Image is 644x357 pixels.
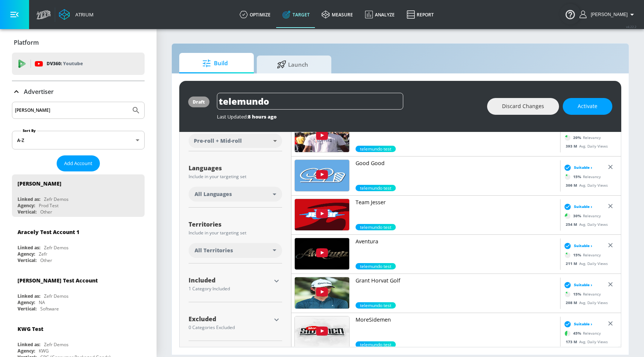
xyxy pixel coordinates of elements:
a: Grant Horvat Golf [356,277,557,302]
div: Languages [189,165,282,171]
div: DV360: Youtube [12,53,145,75]
a: Aventura [356,238,557,263]
a: Report [401,1,440,28]
div: Vertical: [18,306,37,312]
span: 8 hours ago [248,113,277,120]
div: 45.0% [356,341,396,348]
div: Vertical: [18,257,37,263]
div: Zefr [39,251,47,257]
div: Zefr Demos [44,244,69,251]
span: telemundo test [356,185,396,191]
span: telemundo test [356,263,396,269]
p: Good Good [356,159,557,167]
div: Linked as: [18,341,40,348]
p: Team Jesser [356,199,557,206]
span: 15 % [573,291,583,297]
span: Discard Changes [502,102,544,111]
div: Vertical: [18,209,37,215]
div: Agency: [18,299,35,306]
div: [PERSON_NAME] Test AccountLinked as:Zefr DemosAgency:NAVertical:Software [12,271,145,314]
div: NA [39,299,45,306]
button: Discard Changes [487,98,559,115]
div: Relevancy [562,132,601,143]
div: Linked as: [18,293,40,299]
img: UUkNB_lQah9MLniBLlk97iBw [295,121,349,152]
div: draft [193,99,205,105]
div: Platform [12,32,145,53]
div: Software [40,306,59,312]
div: 0 Categories Excluded [189,325,271,330]
div: Agency: [18,251,35,257]
span: 173 M [566,339,579,344]
p: Grant Horvat Golf [356,277,557,284]
div: Excluded [189,316,271,322]
p: Advertiser [24,88,54,96]
div: [PERSON_NAME]Linked as:Zefr DemosAgency:Prod TestVertical:Other [12,174,145,217]
button: [PERSON_NAME] [580,10,637,19]
span: 15 % [573,252,583,258]
span: All Territories [195,247,233,254]
span: Suitable › [574,243,592,249]
span: 393 M [566,143,579,149]
div: Linked as: [18,244,40,251]
div: [PERSON_NAME] Test Account [18,277,98,284]
div: All Languages [189,187,282,202]
span: 254 M [566,222,579,227]
div: [PERSON_NAME] [18,180,61,187]
div: Included [189,277,271,283]
div: Suitable › [562,281,592,289]
span: 208 M [566,300,579,305]
a: Target [277,1,316,28]
a: Analyze [359,1,401,28]
a: optimize [234,1,277,28]
div: Relevancy [562,328,601,339]
img: UUh5mLn90vUaB1PbRRx_AiaA [295,316,349,348]
div: KWG Test [18,325,43,332]
a: Team Jesser [356,199,557,224]
span: Launch [264,56,321,73]
div: Other [40,257,52,263]
div: Last Updated: [217,113,480,120]
div: Avg. Daily Views [562,143,608,149]
div: Atrium [72,11,94,18]
div: Relevancy [562,211,601,222]
span: v 4.22.2 [626,25,637,29]
div: 15.0% [356,263,396,269]
div: Suitable › [562,203,592,211]
div: Zefr Demos [44,196,69,202]
span: Add Account [64,159,92,168]
div: Agency: [18,348,35,354]
input: Search by name [15,105,128,115]
span: Build [187,54,243,72]
img: UUX_gHEqsNCpJl-DWf5EN2Ww [295,238,349,269]
div: KWG [39,348,49,354]
p: Youtube [63,60,83,67]
span: Suitable › [574,204,592,209]
div: 15.0% [356,185,396,191]
div: Suitable › [562,164,592,171]
div: Aracely Test Account 1Linked as:Zefr DemosAgency:ZefrVertical:Other [12,223,145,265]
div: Suitable › [562,242,592,250]
label: Sort By [21,128,37,133]
div: Relevancy [562,289,601,300]
span: 306 M [566,183,579,188]
div: Other [40,209,52,215]
div: Agency: [18,202,35,209]
div: Avg. Daily Views [562,339,608,345]
div: Include in your targeting set [189,231,282,235]
div: Relevancy [562,171,601,183]
div: Prod Test [39,202,59,209]
span: Suitable › [574,321,592,327]
div: Relevancy [562,250,601,261]
span: telemundo test [356,302,396,309]
span: 15 % [573,174,583,180]
img: UUfi-mPMOmche6WI-jkvnGXw [295,160,349,191]
div: A-Z [12,131,145,149]
div: Advertiser [12,81,145,102]
div: Aracely Test Account 1 [18,228,79,236]
span: telemundo test [356,341,396,348]
a: Atrium [59,9,94,20]
img: UUs6ZQr6vTKU83dLhTABrN4g [295,199,349,230]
